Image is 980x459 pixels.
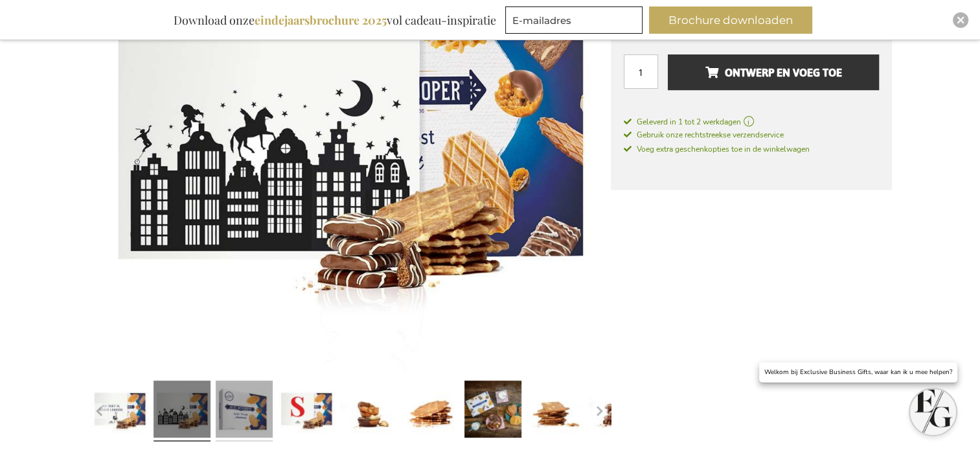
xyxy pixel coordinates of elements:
div: Download onze vol cadeau-inspiratie [168,6,502,34]
button: Brochure downloaden [649,6,812,34]
input: E-mailadres [505,6,643,34]
a: Belgian Chocolate Virtuoso [589,376,646,447]
form: marketing offers and promotions [505,6,646,38]
a: Natuurboterwafel [402,376,459,447]
div: Close [953,12,968,28]
a: Jules Destrooper Jules' Finest [464,376,521,447]
a: Jules Destrooper Jules' Finest - St Nicholas Edition [91,376,148,447]
a: Amandelflorentines [340,376,397,447]
a: Voeg extra geschenkopties toe in de winkelwagen [624,142,879,156]
span: Voeg extra geschenkopties toe in de winkelwagen [624,144,810,154]
input: Aantal [624,54,658,89]
a: Geleverd in 1 tot 2 werkdagen [624,116,879,128]
b: eindejaarsbrochure 2025 [255,12,387,28]
span: Ontwerp en voeg toe [705,62,841,83]
a: Jules Destrooper Jules' Finest - St Nicholas Edition [278,376,335,447]
img: Close [957,16,964,24]
a: Jules Destrooper Jules' Finest - St Nicholas Edition [216,376,273,447]
button: Ontwerp en voeg toe [668,54,878,90]
a: Amandelbrood [527,376,584,447]
span: Gebruik onze rechtstreekse verzendservice [624,130,784,140]
a: Gebruik onze rechtstreekse verzendservice [624,128,879,141]
a: Jules Destrooper Jules' Finest - St Nicholas Edition [154,376,211,447]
